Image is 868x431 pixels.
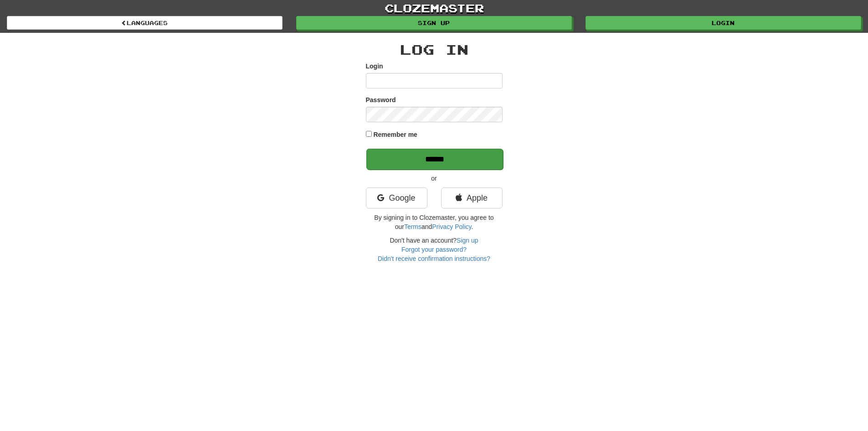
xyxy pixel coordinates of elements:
h2: Log In [366,42,503,57]
label: Login [366,62,383,71]
p: By signing in to Clozemaster, you agree to our and . [366,213,503,231]
a: Apple [441,187,503,208]
a: Sign up [457,237,478,244]
a: Forgot your password? [401,246,467,253]
a: Google [366,187,427,208]
p: or [366,174,503,183]
label: Password [366,95,396,104]
a: Login [586,16,861,30]
a: Languages [7,16,282,30]
a: Terms [404,223,421,230]
a: Didn't receive confirmation instructions? [378,255,490,262]
a: Privacy Policy [432,223,471,230]
label: Remember me [373,130,417,139]
a: Sign up [296,16,572,30]
div: Don't have an account? [366,236,503,263]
